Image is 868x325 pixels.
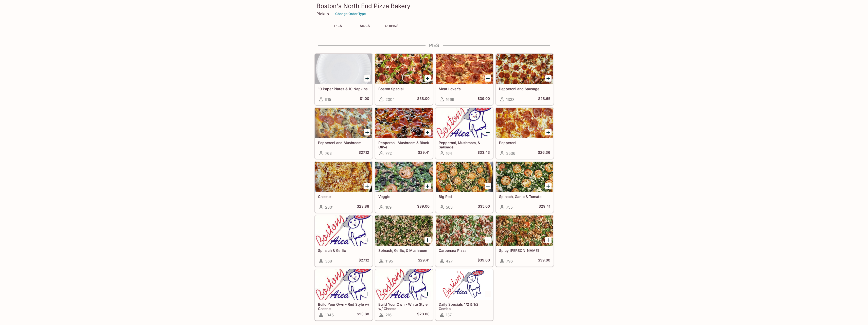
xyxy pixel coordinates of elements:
a: Spinach, Garlic & Tomato755$29.41 [496,161,554,213]
h5: $39.00 [538,258,550,264]
div: Pepperoni, Mushroom, & Sausage [436,108,493,138]
div: Spinach, Garlic, & Mushroom [375,215,433,246]
button: Add Build Your Own - White Style w/ Cheese [424,291,431,297]
button: Add Daily Specials 1/2 & 1/2 Combo [485,291,491,297]
h5: $27.12 [359,150,369,156]
span: 169 [385,205,392,210]
a: Pepperoni3536$26.36 [496,107,554,159]
button: Add Pepperoni, Mushroom & Black Olive [424,129,431,135]
span: 137 [446,313,452,317]
span: 1333 [506,97,515,102]
h5: $39.00 [417,204,430,210]
h5: Spinach, Garlic & Tomato [499,194,550,199]
h5: Spinach, Garlic, & Mushroom [378,248,430,253]
button: Add Spinach, Garlic & Tomato [545,183,552,189]
h5: $39.00 [477,258,490,264]
span: 427 [446,259,453,264]
span: 763 [325,151,332,156]
button: Add Cheese [364,183,370,189]
h5: $33.43 [477,150,490,156]
div: Big Red [436,162,493,192]
div: Spinach, Garlic & Tomato [496,162,553,192]
span: 772 [385,151,392,156]
span: 2004 [385,97,395,102]
a: Pepperoni and Sausage1333$28.65 [496,54,554,105]
button: Add Pepperoni [545,129,552,135]
span: 796 [506,259,513,264]
h5: Cheese [318,194,369,199]
button: Add Spicy Jenny [545,237,552,243]
a: Carbonara Pizza427$39.00 [435,215,493,267]
div: Pepperoni, Mushroom & Black Olive [375,108,433,138]
button: Add Boston Special [424,75,431,82]
h5: $23.88 [357,312,369,318]
a: Pepperoni and Mushroom763$27.12 [315,107,373,159]
h5: $29.41 [418,150,430,156]
a: Daily Specials 1/2 & 1/2 Combo137 [435,269,493,320]
button: SIDES [353,22,376,29]
h5: $35.00 [478,204,490,210]
button: Add Carbonara Pizza [485,237,491,243]
a: Pepperoni, Mushroom & Black Olive772$29.41 [375,107,433,159]
span: 915 [325,97,331,102]
button: Add Pepperoni and Mushroom [364,129,370,135]
div: Spicy Jenny [496,215,553,246]
h5: Meat Lover's [439,87,490,91]
h5: $23.88 [357,204,369,210]
h5: $38.00 [417,96,430,102]
div: Daily Specials 1/2 & 1/2 Combo [436,269,493,300]
h5: Pepperoni and Sausage [499,87,550,91]
span: 1346 [325,313,334,317]
a: Veggie169$39.00 [375,161,433,213]
span: 216 [385,313,392,317]
a: 10 Paper Plates & 10 Napkins915$1.00 [315,54,373,105]
span: 164 [446,151,452,156]
h5: $28.65 [538,96,550,102]
button: Add Spinach & Garlic [364,237,370,243]
a: Meat Lover's1666$39.00 [435,54,493,105]
span: 1666 [446,97,454,102]
button: Add Pepperoni and Sausage [545,75,552,82]
a: Spinach, Garlic, & Mushroom1195$29.41 [375,215,433,267]
h3: Boston's North End Pizza Bakery [316,2,552,10]
span: 3536 [506,151,515,156]
div: Spinach & Garlic [315,215,372,246]
span: 1195 [385,259,393,264]
span: 755 [506,205,513,210]
h5: 10 Paper Plates & 10 Napkins [318,87,369,91]
h5: $26.36 [538,150,550,156]
h5: Pepperoni and Mushroom [318,141,369,145]
h5: $23.88 [417,312,430,318]
h5: Big Red [439,194,490,199]
h5: Carbonara Pizza [439,248,490,253]
div: Build Your Own - White Style w/ Cheese [375,269,433,300]
button: Change Order Type [333,10,368,18]
button: DRINKS [380,22,403,29]
h5: $39.00 [477,96,490,102]
div: Boston Special [375,54,433,84]
div: Meat Lover's [436,54,493,84]
button: PIES [327,22,349,29]
a: Big Red503$35.00 [435,161,493,213]
a: Spicy [PERSON_NAME]796$39.00 [496,215,554,267]
h5: Daily Specials 1/2 & 1/2 Combo [439,302,490,311]
div: Pepperoni and Sausage [496,54,553,84]
h5: $27.12 [359,258,369,264]
div: 10 Paper Plates & 10 Napkins [315,54,372,84]
h5: Veggie [378,194,430,199]
div: Pepperoni [496,108,553,138]
h5: $1.00 [360,96,369,102]
button: Add Meat Lover's [485,75,491,82]
span: 503 [446,205,453,210]
button: Add Big Red [485,183,491,189]
a: Build Your Own - White Style w/ Cheese216$23.88 [375,269,433,320]
div: Carbonara Pizza [436,215,493,246]
span: 2801 [325,205,333,210]
h5: $29.41 [418,258,430,264]
button: Add 10 Paper Plates & 10 Napkins [364,75,370,82]
h5: Boston Special [378,87,430,91]
div: Pepperoni and Mushroom [315,108,372,138]
h5: $29.41 [539,204,550,210]
h5: Pepperoni [499,141,550,145]
a: Cheese2801$23.88 [315,161,373,213]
